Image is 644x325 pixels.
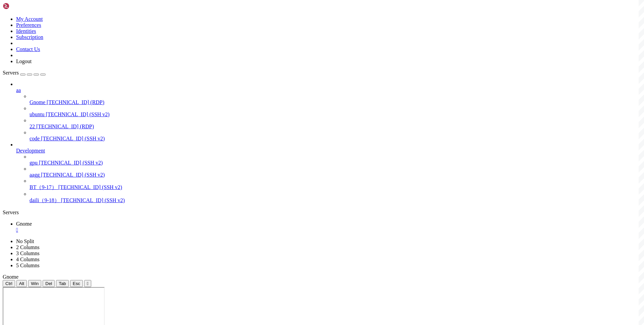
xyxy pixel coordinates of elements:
[16,238,34,244] a: No Split
[5,281,12,286] span: Ctrl
[3,210,641,216] div: Servers
[3,280,15,287] button: Ctrl
[30,184,641,191] a: BT（9-17） [TECHNICAL_ID] (SSH v2)
[84,280,91,287] button: 
[45,281,52,286] span: Del
[16,22,41,28] a: Preferences
[73,281,80,286] span: Esc
[3,70,46,76] a: Servers
[16,227,641,233] a: 
[87,281,89,286] div: 
[16,148,641,154] a: Development
[30,136,641,142] a: code [TECHNICAL_ID] (SSH v2)
[31,281,39,286] span: Win
[30,111,44,117] span: ubuntu
[56,280,69,287] button: Tab
[16,16,43,22] a: My Account
[16,46,40,52] a: Contact Us
[16,28,36,34] a: Identities
[30,184,57,190] span: BT（9-17）
[30,197,641,204] a: daili（9-18） [TECHNICAL_ID] (SSH v2)
[30,130,641,142] li: code [TECHNICAL_ID] (SSH v2)
[30,136,40,141] span: code
[16,221,32,227] span: Gnome
[59,281,66,286] span: Tab
[30,160,38,166] span: gpu
[30,172,40,178] span: aagg
[30,99,641,105] a: Gnome [TECHNICAL_ID] (RDP)
[30,154,641,166] li: gpu [TECHNICAL_ID] (SSH v2)
[16,257,40,262] a: 4 Columns
[16,87,21,93] span: aa
[30,124,35,129] span: 22
[30,99,45,105] span: Gnome
[30,124,641,130] a: 22 [TECHNICAL_ID] (RDP)
[16,244,40,250] a: 2 Columns
[30,172,641,178] a: aagg [TECHNICAL_ID] (SSH v2)
[30,93,641,105] li: Gnome [TECHNICAL_ID] (RDP)
[36,124,94,129] span: [TECHNICAL_ID] (RDP)
[30,178,641,191] li: BT（9-17） [TECHNICAL_ID] (SSH v2)
[3,70,19,76] span: Servers
[43,280,55,287] button: Del
[39,160,103,166] span: [TECHNICAL_ID] (SSH v2)
[16,263,40,268] a: 5 Columns
[47,99,104,105] span: [TECHNICAL_ID] (RDP)
[16,87,641,93] a: aa
[16,280,27,287] button: Alt
[46,111,109,117] span: [TECHNICAL_ID] (SSH v2)
[30,166,641,178] li: aagg [TECHNICAL_ID] (SSH v2)
[16,142,641,204] li: Development
[41,172,105,178] span: [TECHNICAL_ID] (SSH v2)
[70,280,83,287] button: Esc
[16,221,641,233] a: Gnome
[30,197,60,203] span: daili（9-18）
[28,280,41,287] button: Win
[30,111,641,118] a: ubuntu [TECHNICAL_ID] (SSH v2)
[41,136,105,141] span: [TECHNICAL_ID] (SSH v2)
[3,274,18,280] span: Gnome
[16,81,641,142] li: aa
[3,3,41,9] img: Shellngn
[19,281,24,286] span: Alt
[16,250,40,256] a: 3 Columns
[30,191,641,204] li: daili（9-18） [TECHNICAL_ID] (SSH v2)
[30,118,641,130] li: 22 [TECHNICAL_ID] (RDP)
[61,197,125,203] span: [TECHNICAL_ID] (SSH v2)
[16,148,45,153] span: Development
[58,184,122,190] span: [TECHNICAL_ID] (SSH v2)
[16,58,32,64] a: Logout
[16,34,43,40] a: Subscription
[30,105,641,118] li: ubuntu [TECHNICAL_ID] (SSH v2)
[30,160,641,166] a: gpu [TECHNICAL_ID] (SSH v2)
